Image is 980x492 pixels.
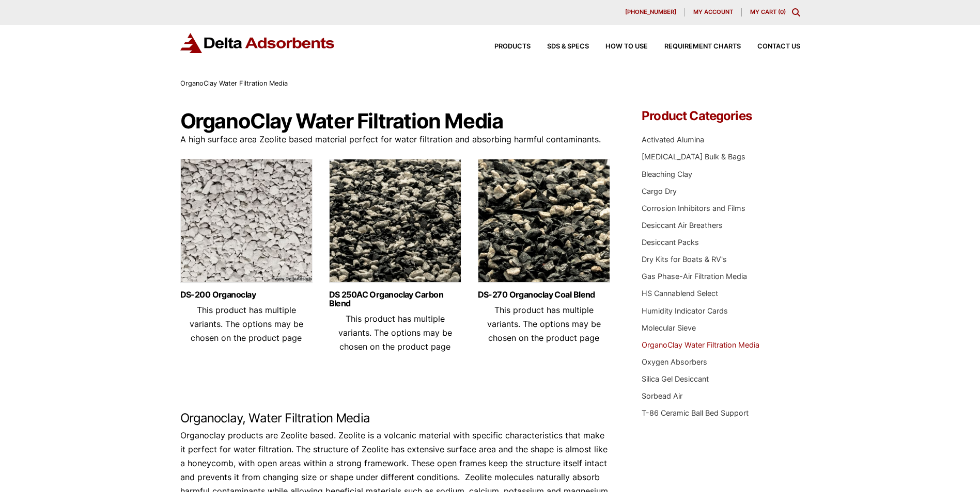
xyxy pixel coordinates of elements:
a: Desiccant Air Breathers [642,221,723,229]
span: This product has multiple variants. The options may be chosen on the product page [338,314,452,352]
a: HS Cannablend Select [642,289,718,298]
img: Delta Adsorbents [180,33,335,53]
a: Oxygen Absorbers [642,357,707,366]
a: Dry Kits for Boats & RV's [642,255,727,264]
span: OrganoClay Water Filtration Media [180,79,288,87]
a: Products [478,43,531,50]
a: Silica Gel Desiccant [642,374,709,383]
span: Products [494,43,531,50]
h1: OrganoClay Water Filtration Media [180,110,611,133]
a: [PHONE_NUMBER] [617,8,685,17]
span: This product has multiple variants. The options may be chosen on the product page [487,305,601,343]
a: OrganoClay Water Filtration Media [642,340,759,349]
a: Humidity Indicator Cards [642,306,728,315]
a: Corrosion Inhibitors and Films [642,204,745,212]
a: My Cart (0) [750,8,786,15]
a: T-86 Ceramic Ball Bed Support [642,408,749,417]
span: 0 [780,8,784,15]
a: Bleaching Clay [642,170,692,178]
a: Sorbead Air [642,391,682,400]
a: Contact Us [741,43,800,50]
span: My account [693,9,733,15]
a: [MEDICAL_DATA] Bulk & Bags [642,152,745,161]
h4: Product Categories [642,110,800,122]
span: Contact Us [757,43,800,50]
a: How to Use [589,43,648,50]
a: DS 250AC Organoclay Carbon Blend [329,290,461,308]
h2: Organoclay, Water Filtration Media [180,411,611,426]
a: SDS & SPECS [531,43,589,50]
span: [PHONE_NUMBER] [625,9,676,15]
a: DS-270 Organoclay Coal Blend [478,290,610,299]
a: Activated Alumina [642,135,704,144]
a: Desiccant Packs [642,238,699,247]
a: Requirement Charts [648,43,741,50]
a: My account [685,8,742,17]
a: DS-200 Organoclay [180,290,313,299]
span: SDS & SPECS [547,43,589,50]
a: Molecular Sieve [642,323,696,332]
p: A high surface area Zeolite based material perfect for water filtration and absorbing harmful con... [180,133,611,146]
span: Requirement Charts [664,43,741,50]
a: Cargo Dry [642,187,677,195]
a: Gas Phase-Air Filtration Media [642,272,747,281]
div: Toggle Modal Content [792,8,800,17]
span: This product has multiple variants. The options may be chosen on the product page [190,305,303,343]
span: How to Use [605,43,648,50]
